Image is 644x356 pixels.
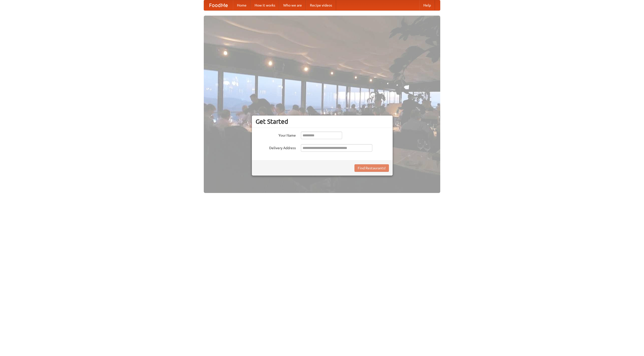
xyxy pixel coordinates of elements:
a: Recipe videos [306,0,336,10]
label: Delivery Address [256,144,296,150]
a: FoodMe [204,0,233,10]
h3: Get Started [256,118,389,125]
a: How it works [251,0,279,10]
a: Home [233,0,251,10]
button: Find Restaurants! [354,164,389,172]
a: Help [419,0,435,10]
label: Your Name [256,132,296,138]
a: Who we are [279,0,306,10]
